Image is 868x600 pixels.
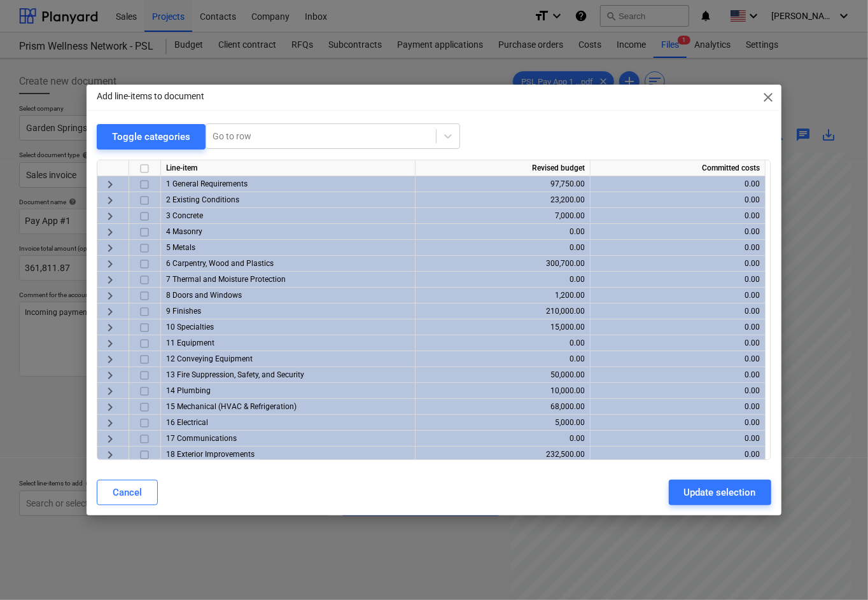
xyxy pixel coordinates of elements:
div: 0.00 [421,431,585,447]
span: 8 Doors and Windows [166,291,242,300]
span: keyboard_arrow_right [102,319,118,335]
span: keyboard_arrow_right [102,383,118,398]
span: keyboard_arrow_right [102,367,118,382]
span: keyboard_arrow_right [102,256,118,271]
div: 0.00 [596,431,760,447]
div: 0.00 [596,240,760,256]
div: 1,200.00 [421,288,585,303]
div: Update selection [684,484,756,501]
button: Update selection [669,480,771,505]
div: Revised budget [416,160,591,176]
div: Line-item [161,160,416,176]
div: 0.00 [421,351,585,367]
span: 13 Fire Suppression, Safety, and Security [166,370,304,379]
span: keyboard_arrow_right [102,399,118,414]
span: 7 Thermal and Moisture Protection [166,275,286,284]
span: 18 Exterior Improvements [166,450,255,459]
div: 5,000.00 [421,415,585,431]
span: 10 Specialties [166,323,214,331]
div: 0.00 [596,224,760,240]
div: 0.00 [421,224,585,240]
button: Cancel [97,480,158,505]
div: 0.00 [596,399,760,415]
div: 0.00 [596,303,760,319]
div: 0.00 [596,176,760,192]
div: 50,000.00 [421,367,585,383]
div: 0.00 [596,383,760,399]
p: Add line-items to document [97,90,204,103]
div: 0.00 [596,208,760,224]
div: 232,500.00 [421,447,585,463]
span: 2 Existing Conditions [166,195,239,204]
div: Committed costs [591,160,766,176]
span: keyboard_arrow_right [102,176,118,192]
div: 0.00 [596,351,760,367]
div: 0.00 [421,335,585,351]
div: 0.00 [596,256,760,272]
div: Toggle categories [112,129,190,145]
span: keyboard_arrow_right [102,415,118,430]
div: 0.00 [596,447,760,463]
span: keyboard_arrow_right [102,431,118,446]
div: 210,000.00 [421,303,585,319]
span: keyboard_arrow_right [102,288,118,303]
span: keyboard_arrow_right [102,208,118,223]
div: 68,000.00 [421,399,585,415]
span: 15 Mechanical (HVAC & Refrigeration) [166,402,297,411]
span: close [761,90,776,105]
span: 6 Carpentry, Wood and Plastics [166,259,274,268]
div: 0.00 [596,415,760,431]
span: keyboard_arrow_right [102,303,118,319]
div: 7,000.00 [421,208,585,224]
span: keyboard_arrow_right [102,240,118,255]
span: 11 Equipment [166,338,214,347]
span: 17 Communications [166,434,237,443]
div: 0.00 [596,367,760,383]
span: keyboard_arrow_right [102,192,118,207]
div: 0.00 [596,192,760,208]
span: 16 Electrical [166,418,208,427]
span: 9 Finishes [166,307,201,316]
div: 0.00 [596,335,760,351]
div: 0.00 [596,288,760,303]
span: 5 Metals [166,243,195,252]
div: 10,000.00 [421,383,585,399]
span: 14 Plumbing [166,386,211,395]
span: keyboard_arrow_right [102,224,118,239]
div: 97,750.00 [421,176,585,192]
span: keyboard_arrow_right [102,272,118,287]
div: 0.00 [421,240,585,256]
div: 23,200.00 [421,192,585,208]
span: 12 Conveying Equipment [166,354,253,363]
span: 4 Masonry [166,227,202,236]
div: 0.00 [421,272,585,288]
span: keyboard_arrow_right [102,335,118,351]
span: keyboard_arrow_right [102,351,118,366]
button: Toggle categories [97,124,206,150]
div: 15,000.00 [421,319,585,335]
div: 300,700.00 [421,256,585,272]
span: keyboard_arrow_right [102,447,118,462]
span: 3 Concrete [166,211,203,220]
div: 0.00 [596,272,760,288]
iframe: Chat Widget [804,539,868,600]
div: Cancel [113,484,142,501]
span: 1 General Requirements [166,179,248,188]
div: 0.00 [596,319,760,335]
